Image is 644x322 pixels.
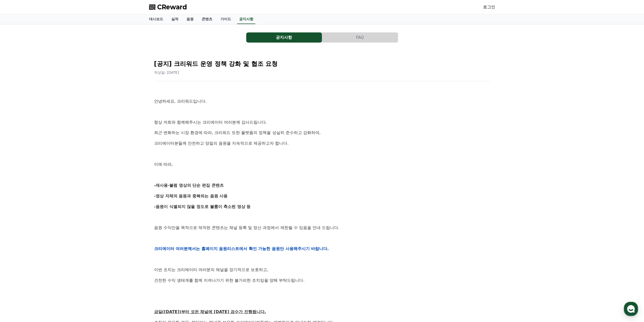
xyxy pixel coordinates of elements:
span: 작성일: [DATE] [154,70,179,74]
span: 홈 [16,168,19,172]
a: 공지사항 [237,14,255,24]
p: 크리에이터분들께 안전하고 양질의 음원을 지속적으로 제공하고자 합니다. [154,140,490,147]
a: 음원 [182,14,198,24]
p: 이에 따라, [154,161,490,168]
a: 설정 [65,161,97,173]
strong: -음원이 식별되지 않을 정도로 볼륨이 축소된 영상 등 [154,204,251,209]
span: 대화 [46,168,52,173]
p: 안녕하세요, 크리워드입니다. [154,98,490,105]
span: 설정 [78,168,84,172]
strong: -재사용·불펌 영상의 단순 편집 콘텐츠 [154,183,224,188]
u: 금일([DATE])부터 모든 채널에 [DATE] 검수가 진행됩니다. [154,309,266,314]
p: 건전한 수익 생태계를 함께 지켜나가기 위한 불가피한 조치임을 양해 부탁드립니다. [154,277,490,284]
span: CReward [157,3,187,11]
strong: -영상 자체의 음원과 중복되는 음원 사용 [154,194,228,198]
p: 최근 변화하는 시장 환경에 따라, 크리워드 또한 플랫폼의 정책을 성실히 준수하고 강화하여, [154,129,490,136]
a: 실적 [167,14,182,24]
h2: [공지] 크리워드 운영 정책 강화 및 협조 요청 [154,60,490,68]
a: 홈 [2,161,33,173]
strong: 크리에이터 여러분께서는 홈페이지 음원리스트에서 확인 가능한 음원만 사용해주시기 바랍니다. [154,246,329,251]
a: 대화 [33,161,65,173]
a: CReward [149,3,187,11]
p: 음원 수익만을 목적으로 제작된 콘텐츠는 채널 등록 및 정산 과정에서 제한될 수 있음을 안내 드립니다. [154,224,490,231]
p: 이번 조치는 크리에이터 여러분의 채널을 장기적으로 보호하고, [154,267,490,273]
a: 로그인 [483,4,495,10]
button: FAQ [322,32,398,43]
a: 콘텐츠 [198,14,216,24]
a: 대시보드 [145,14,167,24]
a: 가이드 [216,14,235,24]
p: 항상 저희와 함께해주시는 크리에이터 여러분께 감사드립니다. [154,119,490,126]
a: FAQ [322,32,398,43]
button: 공지사항 [246,32,322,43]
